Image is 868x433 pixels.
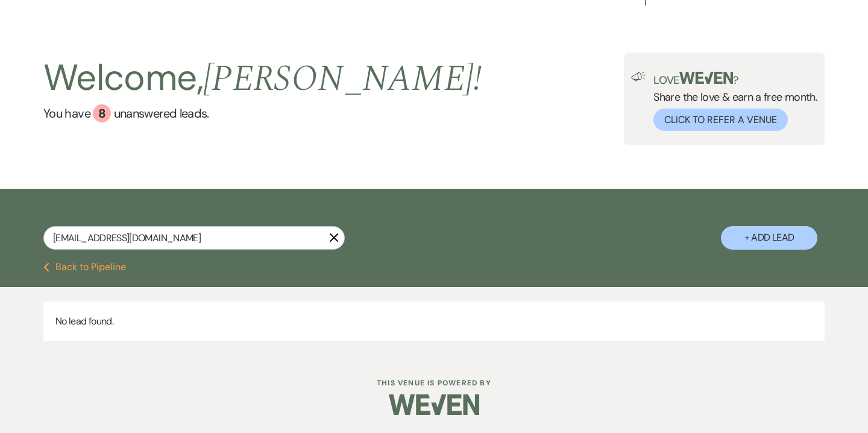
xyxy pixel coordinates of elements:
span: [PERSON_NAME] ! [203,51,482,107]
p: Love ? [653,72,817,86]
div: Share the love & earn a free month. [646,72,817,131]
h2: Welcome, [43,52,482,104]
input: Search by name, event date, email address or phone number [43,226,345,250]
button: Click to Refer a Venue [653,109,788,131]
p: No lead found. [43,302,825,341]
div: 8 [93,104,111,122]
img: weven-logo-green.svg [679,72,733,84]
a: You have 8 unanswered leads. [43,104,482,122]
button: Back to Pipeline [43,262,126,272]
img: loud-speaker-illustration.svg [631,72,646,81]
img: Weven Logo [389,384,479,426]
button: + Add Lead [721,226,817,250]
